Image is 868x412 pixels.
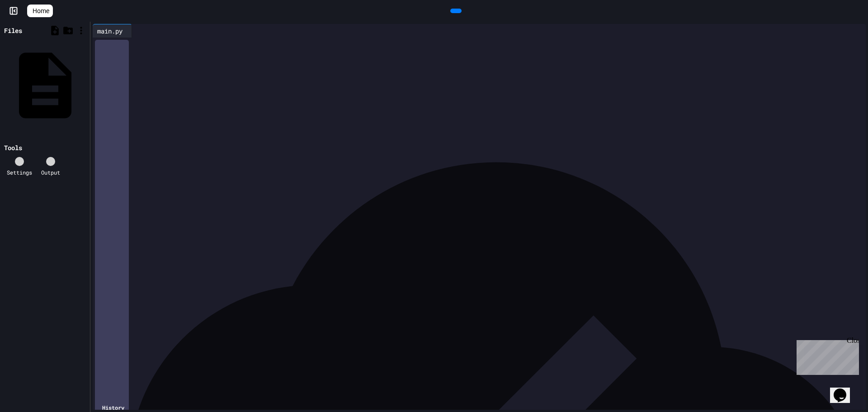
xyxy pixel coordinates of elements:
[27,5,53,17] a: Home
[793,336,859,375] iframe: chat widget
[41,168,60,176] div: Output
[4,143,22,152] div: Tools
[93,26,127,36] div: main.py
[93,24,132,38] div: main.py
[830,376,859,403] iframe: chat widget
[33,6,49,15] span: Home
[7,168,32,176] div: Settings
[4,4,62,57] div: Chat with us now!Close
[4,26,22,35] div: Files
